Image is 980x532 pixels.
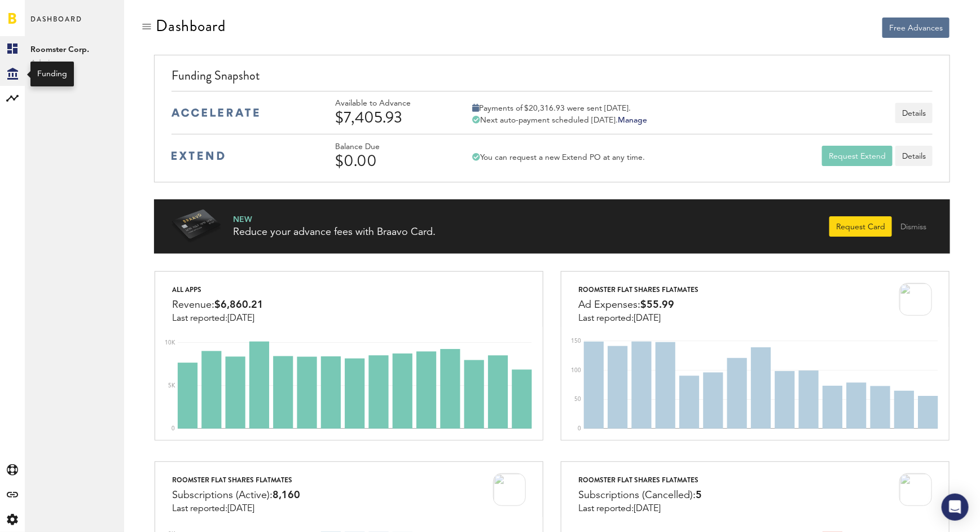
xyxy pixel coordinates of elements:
div: NEW [233,214,436,225]
span: $6,860.21 [214,300,263,310]
div: All apps [172,283,263,296]
span: 8,160 [273,490,300,500]
div: Reduce your advance fees with Braavo Card. [233,225,436,239]
text: 150 [571,338,581,344]
text: 5K [168,383,175,389]
div: Last reported: [172,313,263,324]
div: Revenue: [172,296,263,313]
img: accelerate-medium-blue-logo.svg [172,108,259,117]
img: extend-medium-blue-logo.svg [172,151,225,160]
div: Subscriptions (Cancelled): [578,487,702,504]
a: Manage [618,116,648,124]
div: Next auto-payment scheduled [DATE]. [472,115,648,125]
div: Subscriptions (Active): [172,487,300,504]
span: [DATE] [227,504,254,513]
text: 0 [172,426,175,431]
span: [DATE] [634,314,661,323]
div: Last reported: [172,504,300,514]
div: Roomster Flat Shares Flatmates [578,283,698,296]
a: Details [895,146,933,166]
div: Roomster Flat Shares Flatmates [578,473,702,487]
text: 0 [578,426,581,431]
button: Request Extend [822,146,893,166]
text: 50 [574,397,581,403]
span: [DATE] [227,314,254,323]
span: [DATE] [634,504,661,513]
div: Last reported: [578,313,698,324]
div: You can request a new Extend PO at any time. [472,152,645,163]
button: Dismiss [894,216,933,237]
div: Open Intercom Messenger [942,494,969,521]
div: Funding Snapshot [172,67,933,91]
div: Balance Due [335,142,442,152]
img: Braavo Card [171,210,222,243]
span: Roomster Corp. [30,43,118,56]
text: 10K [165,340,175,346]
div: Funding [37,68,67,80]
button: Request Card [829,216,892,237]
div: $0.00 [335,152,442,170]
img: 100x100bb_3Hlnjwi.jpg [899,283,932,316]
img: 100x100bb_3Hlnjwi.jpg [899,473,932,506]
div: Available to Advance [335,99,442,108]
text: 100 [571,368,581,373]
span: Support [24,8,64,18]
div: Last reported: [578,504,702,514]
button: Free Advances [882,18,950,38]
div: $7,405.93 [335,108,442,127]
div: Roomster Flat Shares Flatmates [172,473,300,487]
span: $55.99 [640,300,674,310]
span: Dashboard [30,12,82,36]
span: 5 [696,490,702,500]
span: Admin [30,56,118,70]
div: Ad Expenses: [578,296,698,313]
button: Details [895,103,933,123]
div: Payments of $20,316.93 were sent [DATE]. [472,103,648,114]
div: Dashboard [156,17,226,35]
img: 100x100bb_3Hlnjwi.jpg [493,473,526,506]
